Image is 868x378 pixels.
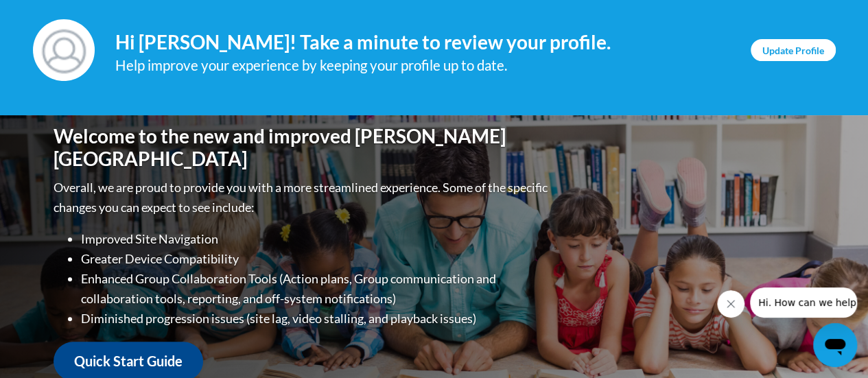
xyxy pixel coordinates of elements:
li: Improved Site Navigation [81,229,551,249]
iframe: Message from company [750,287,857,318]
iframe: Button to launch messaging window [813,323,857,367]
img: Profile Image [33,19,95,81]
li: Diminished progression issues (site lag, video stalling, and playback issues) [81,309,551,329]
iframe: Close message [717,290,744,318]
span: Hi. How can we help? [8,10,111,21]
a: Update Profile [751,39,836,61]
h1: Welcome to the new and improved [PERSON_NAME][GEOGRAPHIC_DATA] [54,125,551,171]
p: Overall, we are proud to provide you with a more streamlined experience. Some of the specific cha... [54,178,551,217]
li: Greater Device Compatibility [81,249,551,269]
h4: Hi [PERSON_NAME]! Take a minute to review your profile. [115,31,730,54]
div: Help improve your experience by keeping your profile up to date. [115,54,730,77]
li: Enhanced Group Collaboration Tools (Action plans, Group communication and collaboration tools, re... [81,269,551,309]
